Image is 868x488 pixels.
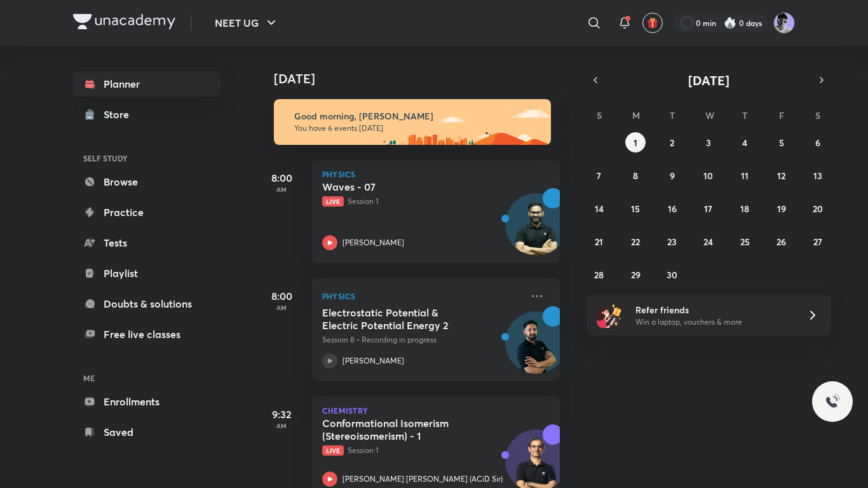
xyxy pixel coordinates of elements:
p: You have 6 events [DATE] [294,123,539,133]
button: September 17, 2025 [698,198,719,219]
h5: Electrostatic Potential & Electric Potential Energy 2 [322,306,480,332]
img: avatar [647,17,658,29]
a: Playlist [73,261,220,286]
a: Store [73,102,220,127]
button: September 21, 2025 [589,231,609,252]
abbr: September 11, 2025 [741,170,749,182]
p: Chemistry [322,407,550,414]
a: Saved [73,419,220,445]
abbr: Monday [632,109,640,121]
button: September 9, 2025 [662,165,682,186]
a: Tests [73,230,220,255]
img: streak [724,17,736,29]
button: September 4, 2025 [735,132,755,152]
button: September 18, 2025 [735,198,755,219]
abbr: September 27, 2025 [813,236,822,248]
span: Live [322,196,344,207]
button: September 23, 2025 [662,231,682,252]
abbr: September 30, 2025 [667,269,677,281]
h5: 8:00 [256,288,307,304]
button: September 22, 2025 [625,231,646,252]
img: morning [274,99,551,145]
a: Company Logo [73,14,175,32]
abbr: Wednesday [705,109,714,121]
h5: Waves - 07 [322,180,480,193]
abbr: September 9, 2025 [670,170,675,182]
abbr: September 16, 2025 [668,203,677,215]
button: September 6, 2025 [808,132,828,152]
h6: Good morning, [PERSON_NAME] [294,111,539,122]
abbr: September 26, 2025 [776,236,786,248]
a: Free live classes [73,322,220,347]
img: henil patel [773,12,795,34]
abbr: September 20, 2025 [813,203,823,215]
button: September 8, 2025 [625,165,646,186]
a: Enrollments [73,389,220,414]
div: Store [104,107,137,122]
abbr: September 13, 2025 [813,170,822,182]
button: September 29, 2025 [625,264,646,285]
abbr: September 8, 2025 [633,170,638,182]
p: Session 8 • Recording in progress [322,334,522,346]
button: September 10, 2025 [698,165,719,186]
abbr: September 6, 2025 [815,137,820,149]
abbr: Saturday [815,109,820,121]
button: September 12, 2025 [771,165,792,186]
button: September 1, 2025 [625,132,646,152]
img: ttu [825,394,840,409]
button: September 15, 2025 [625,198,646,219]
abbr: September 28, 2025 [594,269,604,281]
img: referral [597,302,622,328]
button: September 30, 2025 [662,264,682,285]
p: AM [256,422,307,430]
img: Company Logo [73,14,175,29]
button: September 7, 2025 [589,165,609,186]
abbr: September 19, 2025 [777,203,786,215]
p: Physics [322,170,550,178]
button: September 19, 2025 [771,198,792,219]
abbr: September 15, 2025 [631,203,640,215]
button: September 13, 2025 [808,165,828,186]
button: avatar [642,13,663,33]
button: NEET UG [207,10,287,36]
button: September 16, 2025 [662,198,682,219]
span: Live [322,445,344,456]
img: Avatar [506,200,567,261]
img: Avatar [506,318,567,379]
h5: 9:32 [256,407,307,422]
h4: [DATE] [274,71,573,86]
h6: Refer friends [635,303,792,316]
p: [PERSON_NAME] [PERSON_NAME] (ACiD Sir) [342,473,503,485]
h5: 8:00 [256,170,307,186]
button: September 27, 2025 [808,231,828,252]
abbr: September 29, 2025 [631,269,641,281]
abbr: September 10, 2025 [703,170,713,182]
p: [PERSON_NAME] [342,355,404,367]
abbr: September 18, 2025 [740,203,749,215]
h5: Conformational Isomerism (Stereoisomerism) - 1 [322,417,480,442]
p: Session 1 [322,196,522,207]
abbr: September 4, 2025 [742,137,747,149]
p: Session 1 [322,445,522,456]
abbr: September 24, 2025 [703,236,713,248]
button: September 2, 2025 [662,132,682,152]
abbr: Sunday [597,109,602,121]
a: Practice [73,200,220,225]
abbr: September 25, 2025 [740,236,750,248]
button: September 11, 2025 [735,165,755,186]
p: Physics [322,288,522,304]
abbr: September 22, 2025 [631,236,640,248]
abbr: September 14, 2025 [595,203,604,215]
button: September 14, 2025 [589,198,609,219]
button: September 20, 2025 [808,198,828,219]
button: September 5, 2025 [771,132,792,152]
button: September 28, 2025 [589,264,609,285]
button: September 24, 2025 [698,231,719,252]
button: September 26, 2025 [771,231,792,252]
abbr: Friday [779,109,784,121]
p: AM [256,304,307,311]
button: September 25, 2025 [735,231,755,252]
p: [PERSON_NAME] [342,237,404,248]
a: Planner [73,71,220,97]
h6: ME [73,367,220,389]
